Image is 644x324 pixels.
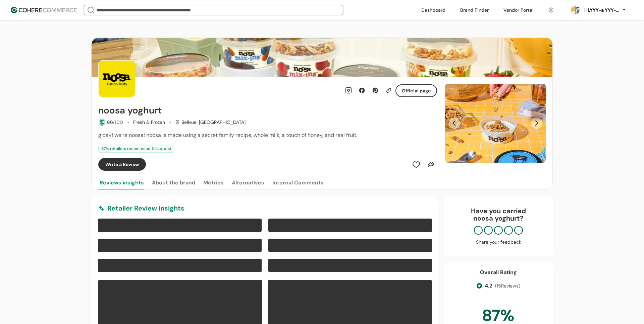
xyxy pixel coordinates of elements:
button: Next Slide [531,117,542,129]
div: Internal Comments [272,179,324,187]
div: Fresh & Frozen [133,119,165,126]
button: Official page [395,84,437,97]
span: 4.2 [485,282,492,290]
div: Overall Rating [480,268,517,276]
div: Hi, YYY-a YYY-aa [583,7,620,14]
span: ( 15 Reviews) [495,282,520,290]
button: Metrics [202,176,225,189]
button: Alternatives [230,176,266,189]
button: Write a Review [98,158,146,171]
div: Slide 1 [445,84,546,163]
button: Hi,YYY-a YYY-aa [583,7,627,14]
img: Brand Photo [98,60,135,97]
button: About the brand [151,176,197,189]
img: Cohere Logo [11,7,77,13]
div: Carousel [445,84,546,163]
div: 87 % retailers recommend this brand [98,145,174,153]
p: noosa yoghurt ? [451,215,546,222]
img: Brand cover image [92,38,552,77]
div: Bellvue, [GEOGRAPHIC_DATA] [175,119,246,126]
div: Have you carried [451,207,546,222]
span: /100 [113,119,123,125]
svg: 0 percent [570,5,580,15]
img: Slide 0 [445,84,546,163]
span: 86 [107,119,113,125]
button: Previous Slide [448,117,460,129]
button: Reviews insights [98,176,145,189]
div: Share your feedback [451,239,546,246]
h2: noosa yoghurt [98,105,162,116]
span: g’day! we’re noosa! noosa is made using a secret family recipe, whole milk, a touch of honey, and... [98,132,357,139]
div: Retailer Review Insights [98,203,432,213]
